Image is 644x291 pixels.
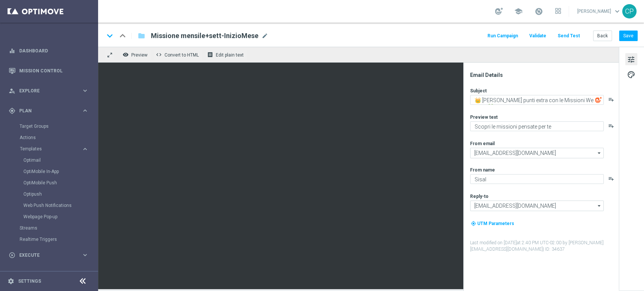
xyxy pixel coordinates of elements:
div: OptiMobile Push [23,177,97,188]
button: receipt Edit plain text [205,50,247,60]
button: play_circle_outline Execute keyboard_arrow_right [8,252,89,258]
button: folder [137,30,146,42]
a: Optipush [23,191,78,197]
button: Send Test [556,31,581,41]
span: tune [627,55,635,64]
span: Explore [19,89,81,93]
div: Streams [20,222,97,234]
i: keyboard_arrow_right [81,87,89,94]
i: play_circle_outline [9,252,15,259]
span: | ID: 34637 [543,247,565,252]
span: Convert to HTML [164,52,199,58]
div: Templates [20,147,81,151]
div: Execute [9,252,81,259]
label: From email [470,141,495,147]
button: equalizer Dashboard [8,48,89,54]
button: my_location UTM Parameters [470,219,515,228]
a: Settings [18,279,41,283]
div: Web Push Notifications [23,200,97,211]
span: school [514,7,523,15]
input: Select [470,148,604,158]
button: remove_red_eye Preview [121,50,151,60]
img: optiGenie.svg [595,96,602,103]
a: Actions [20,135,78,141]
div: OptiMobile In-App [23,166,97,177]
div: Actions [20,132,97,143]
span: UTM Parameters [477,221,514,226]
label: Preview text [470,114,498,120]
a: Web Push Notifications [23,202,78,208]
a: Target Groups [20,123,78,129]
button: person_search Explore keyboard_arrow_right [8,88,89,94]
i: settings [8,278,14,285]
a: [PERSON_NAME]keyboard_arrow_down [576,6,622,17]
span: Plan [19,109,81,113]
a: Realtime Triggers [20,236,78,242]
div: Explore [9,87,81,94]
button: Run Campaign [486,31,519,41]
label: Last modified on [DATE] at 2:40 PM UTC-02:00 by [PERSON_NAME][EMAIL_ADDRESS][DOMAIN_NAME] [470,240,618,253]
i: person_search [9,87,15,94]
i: keyboard_arrow_right [81,145,89,153]
i: my_location [471,221,476,226]
i: arrow_drop_down [596,201,603,211]
i: remove_red_eye [123,52,129,58]
i: keyboard_arrow_right [81,251,89,259]
span: palette [627,70,635,80]
a: OptiMobile In-App [23,168,78,175]
span: Execute [19,253,81,257]
label: Subject [470,88,487,94]
div: Email Details [470,72,618,78]
i: equalizer [9,47,15,54]
div: Optipush [23,188,97,200]
i: gps_fixed [9,107,15,114]
button: playlist_add [608,176,614,182]
button: Back [593,31,612,41]
div: Optimail [23,155,97,166]
span: Edit plain text [216,52,244,58]
div: Mission Control [9,61,89,81]
span: Validate [529,33,546,38]
i: arrow_drop_down [596,148,603,158]
span: keyboard_arrow_down [613,7,621,15]
span: code [156,52,162,58]
i: keyboard_arrow_down [104,30,115,41]
button: Validate [528,31,547,41]
div: Webpage Pop-up [23,211,97,222]
a: OptiMobile Push [23,180,78,186]
button: Mission Control [8,68,89,74]
div: Realtime Triggers [20,234,97,245]
div: gps_fixed Plan keyboard_arrow_right [8,108,89,114]
div: Dashboard [9,41,89,61]
a: Streams [20,225,78,231]
div: Target Groups [20,121,97,132]
i: keyboard_arrow_right [81,107,89,114]
button: Templates keyboard_arrow_right [20,146,89,152]
button: playlist_add [608,96,614,103]
label: Reply-to [470,193,489,199]
button: Save [619,31,638,41]
button: tune [625,53,637,65]
a: Optimail [23,157,78,163]
button: playlist_add [608,123,614,129]
button: code Convert to HTML [154,50,202,60]
a: Dashboard [19,41,89,61]
span: mode_edit [261,32,268,39]
div: CP [622,4,636,18]
div: Templates [20,143,97,222]
i: receipt [207,52,213,58]
input: Select [470,201,604,211]
label: From name [470,167,495,173]
a: Mission Control [19,61,89,81]
span: Templates [20,147,74,151]
div: Plan [9,107,81,114]
a: Webpage Pop-up [23,214,78,220]
i: folder [138,31,145,40]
